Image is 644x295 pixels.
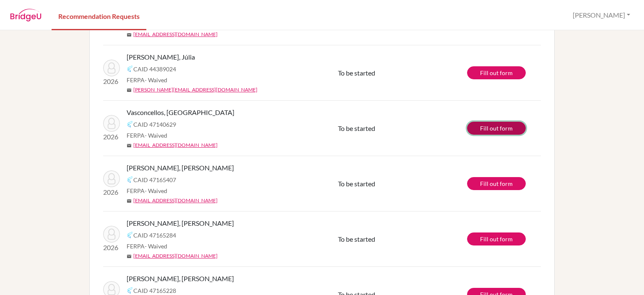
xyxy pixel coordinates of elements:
[127,121,133,128] img: Common App logo
[133,197,218,204] a: [EMAIL_ADDRESS][DOMAIN_NAME]
[127,131,167,140] span: FERPA
[127,163,234,173] span: [PERSON_NAME], [PERSON_NAME]
[103,76,120,86] p: 2026
[103,243,120,253] p: 2026
[127,287,133,294] img: Common App logo
[145,132,167,139] span: - Waived
[127,52,195,62] span: [PERSON_NAME], Júlia
[103,60,120,76] img: Gualberto Junqueira Ribeiro, Júlia
[103,115,120,132] img: Vasconcellos, Letícia
[127,198,132,204] span: mail
[103,132,120,142] p: 2026
[145,243,167,250] span: - Waived
[127,88,132,93] span: mail
[127,176,133,183] img: Common App logo
[133,141,218,149] a: [EMAIL_ADDRESS][DOMAIN_NAME]
[127,254,132,259] span: mail
[127,76,167,84] span: FERPA
[133,231,176,240] span: CAID 47165284
[338,69,375,77] span: To be started
[127,186,167,195] span: FERPA
[133,252,218,260] a: [EMAIL_ADDRESS][DOMAIN_NAME]
[133,120,176,129] span: CAID 47140629
[338,180,375,188] span: To be started
[467,122,526,135] a: Fill out form
[133,31,218,38] a: [EMAIL_ADDRESS][DOMAIN_NAME]
[338,235,375,243] span: To be started
[145,187,167,194] span: - Waived
[127,107,234,117] span: Vasconcellos, [GEOGRAPHIC_DATA]
[127,232,133,238] img: Common App logo
[133,175,176,184] span: CAID 47165407
[467,66,526,79] a: Fill out form
[338,124,375,132] span: To be started
[103,226,120,243] img: Campos, Brunna Gontijo Teixeira
[569,7,634,23] button: [PERSON_NAME]
[127,65,133,72] img: Common App logo
[467,177,526,190] a: Fill out form
[103,170,120,187] img: Patrício, Tomás Teixeira
[103,187,120,197] p: 2026
[127,32,132,37] span: mail
[52,1,146,30] a: Recommendation Requests
[127,274,234,284] span: [PERSON_NAME], [PERSON_NAME]
[127,218,234,228] span: [PERSON_NAME], [PERSON_NAME]
[467,232,526,245] a: Fill out form
[145,76,167,84] span: - Waived
[133,86,257,94] a: [PERSON_NAME][EMAIL_ADDRESS][DOMAIN_NAME]
[10,9,42,21] img: BridgeU logo
[133,65,176,73] span: CAID 44389024
[127,143,132,148] span: mail
[133,286,176,295] span: CAID 47165228
[127,242,167,251] span: FERPA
